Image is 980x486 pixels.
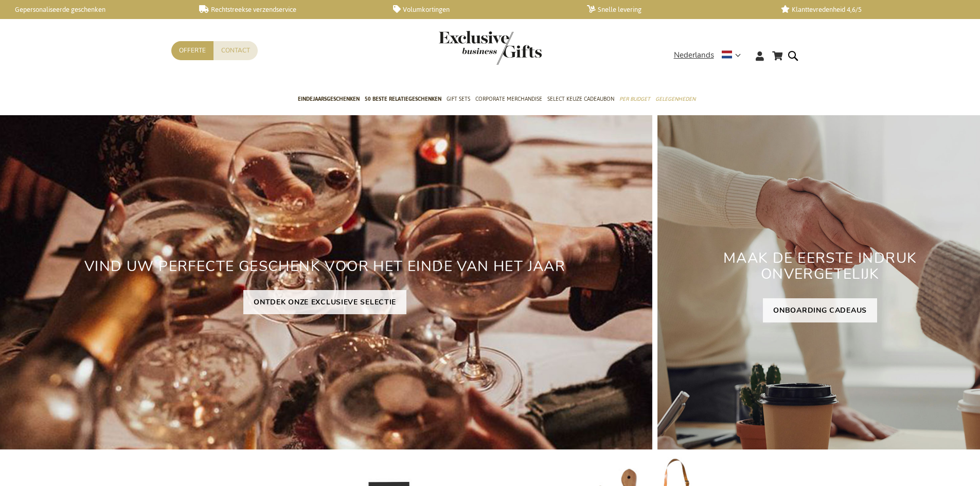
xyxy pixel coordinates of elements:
[447,94,470,104] span: Gift Sets
[475,94,542,104] span: Corporate Merchandise
[547,94,614,104] span: Select Keuze Cadeaubon
[171,41,213,60] a: Offerte
[674,49,747,61] div: Nederlands
[674,49,714,61] span: Nederlands
[439,31,542,65] img: Exclusive Business gifts logo
[199,5,377,14] a: Rechtstreekse verzendservice
[655,94,696,104] span: Gelegenheden
[5,5,183,14] a: Gepersonaliseerde geschenken
[393,5,571,14] a: Volumkortingen
[619,94,650,104] span: Per Budget
[365,94,441,104] span: 50 beste relatiegeschenken
[763,298,877,322] a: ONBOARDING CADEAUS
[298,94,360,104] span: Eindejaarsgeschenken
[243,290,406,314] a: ONTDEK ONZE EXCLUSIEVE SELECTIE
[439,31,490,65] a: store logo
[213,41,258,60] a: Contact
[587,5,764,14] a: Snelle levering
[781,5,958,14] a: Klanttevredenheid 4,6/5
